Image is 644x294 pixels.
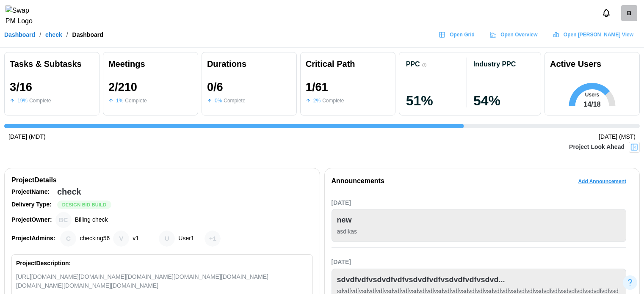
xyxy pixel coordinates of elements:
[332,176,384,187] div: Announcements
[630,143,638,151] img: Project Look Ahead Button
[578,176,626,187] span: Add Announcement
[60,231,76,247] div: checking56
[11,235,55,242] strong: Project Admins:
[57,185,81,198] div: check
[306,58,390,71] div: Critical Path
[16,272,308,290] div: [URL][DOMAIN_NAME][DOMAIN_NAME][DOMAIN_NAME][DOMAIN_NAME][DOMAIN_NAME][DOMAIN_NAME][DOMAIN_NAME][...
[8,132,46,142] div: [DATE] (MDT)
[10,58,94,71] div: Tasks & Subtasks
[16,259,71,268] div: Project Description:
[10,81,32,93] div: 3 / 16
[322,97,344,105] div: Complete
[159,231,175,247] div: User1
[599,132,636,142] div: [DATE] (MST)
[215,97,222,105] div: 0 %
[205,231,221,247] div: + 1
[485,28,544,41] a: Open Overview
[406,94,467,107] div: 51 %
[473,94,534,107] div: 54 %
[133,234,139,243] div: v1
[500,29,537,41] span: Open Overview
[207,58,291,71] div: Durations
[45,32,62,38] a: check
[564,29,633,41] span: Open [PERSON_NAME] View
[207,81,223,93] div: 0 / 6
[80,234,110,243] div: checking56
[572,175,633,188] button: Add Announcement
[406,60,420,68] div: PPC
[434,28,481,41] a: Open Grid
[178,234,194,243] div: User1
[116,97,123,105] div: 1 %
[337,227,621,236] div: asdlkas
[17,97,28,105] div: 19 %
[550,58,601,71] div: Active Users
[62,201,107,209] span: Design Bid Build
[621,5,637,21] a: billingcheck4
[55,212,72,228] div: Billing check
[4,32,35,38] a: Dashboard
[569,143,625,152] div: Project Look Ahead
[306,81,328,93] div: 1 / 61
[108,58,193,71] div: Meetings
[6,5,40,27] img: Swap PM Logo
[473,60,516,68] div: Industry PPC
[11,187,54,197] div: Project Name:
[337,274,505,286] div: sdvdfvdfvsdvdfvdfvsdvdfvdfvsdvdfvdfvsdvd...
[11,200,54,209] div: Delivery Type:
[450,29,475,41] span: Open Grid
[66,32,68,38] div: /
[313,97,321,105] div: 2 %
[332,258,627,267] div: [DATE]
[72,32,103,38] div: Dashboard
[11,175,313,186] div: Project Details
[599,6,614,20] button: Notifications
[125,97,146,105] div: Complete
[39,32,41,38] div: /
[224,97,245,105] div: Complete
[29,97,51,105] div: Complete
[11,216,52,223] strong: Project Owner:
[108,81,137,93] div: 2 / 210
[113,231,129,247] div: v1
[332,198,627,208] div: [DATE]
[621,5,637,21] div: B
[75,215,108,225] div: Billing check
[337,214,352,226] div: new
[548,28,640,41] a: Open [PERSON_NAME] View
